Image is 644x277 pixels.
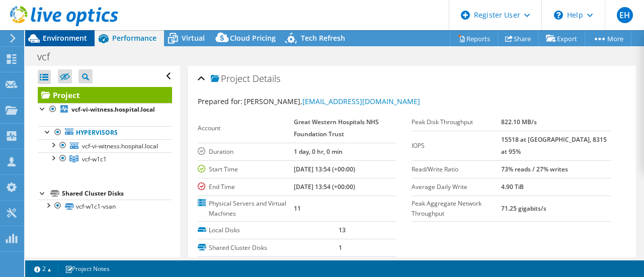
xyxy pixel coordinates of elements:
[538,31,585,46] a: Export
[27,262,58,275] a: 2
[198,199,294,219] label: Physical Servers and Virtual Machines
[182,33,205,43] span: Virtual
[38,152,172,165] a: vcf-w1c1
[82,142,158,150] span: vcf-vi-witness.hospital.local
[339,226,346,234] b: 13
[501,135,607,156] b: 15518 at [GEOGRAPHIC_DATA], 8315 at 95%
[43,33,87,43] span: Environment
[412,182,501,192] label: Average Daily Write
[501,182,524,191] b: 4.90 TiB
[112,33,156,43] span: Performance
[230,33,276,43] span: Cloud Pricing
[501,118,537,126] b: 822.10 MB/s
[302,97,420,106] a: [EMAIL_ADDRESS][DOMAIN_NAME]
[253,72,280,84] span: Details
[294,204,301,213] b: 11
[38,87,172,103] a: Project
[294,165,355,173] b: [DATE] 13:54 (+00:00)
[301,33,345,43] span: Tech Refresh
[412,164,501,174] label: Read/Write Ratio
[198,243,339,253] label: Shared Cluster Disks
[211,74,250,84] span: Project
[244,97,420,106] span: [PERSON_NAME],
[554,11,563,20] svg: \n
[198,97,243,106] label: Prepared for:
[38,139,172,152] a: vcf-vi-witness.hospital.local
[58,262,117,275] a: Project Notes
[198,123,294,133] label: Account
[617,7,633,23] span: EH
[198,182,294,192] label: End Time
[412,117,501,127] label: Peak Disk Throughput
[294,147,343,156] b: 1 day, 0 hr, 0 min
[585,31,631,46] a: More
[38,103,172,116] a: vcf-vi-witness.hospital.local
[498,31,539,46] a: Share
[62,188,172,200] div: Shared Cluster Disks
[501,165,568,173] b: 73% reads / 27% writes
[198,147,294,157] label: Duration
[412,141,501,151] label: IOPS
[198,225,339,235] label: Local Disks
[33,51,65,62] h1: vcf
[501,204,546,213] b: 71.25 gigabits/s
[339,243,342,252] b: 1
[412,199,501,219] label: Peak Aggregate Network Throughput
[294,118,379,138] b: Great Western Hospitals NHS Foundation Trust
[450,31,498,46] a: Reports
[82,155,107,163] span: vcf-w1c1
[38,126,172,139] a: Hypervisors
[294,182,355,191] b: [DATE] 13:54 (+00:00)
[71,105,155,114] b: vcf-vi-witness.hospital.local
[198,164,294,174] label: Start Time
[38,200,172,213] a: vcf-w1c1-vsan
